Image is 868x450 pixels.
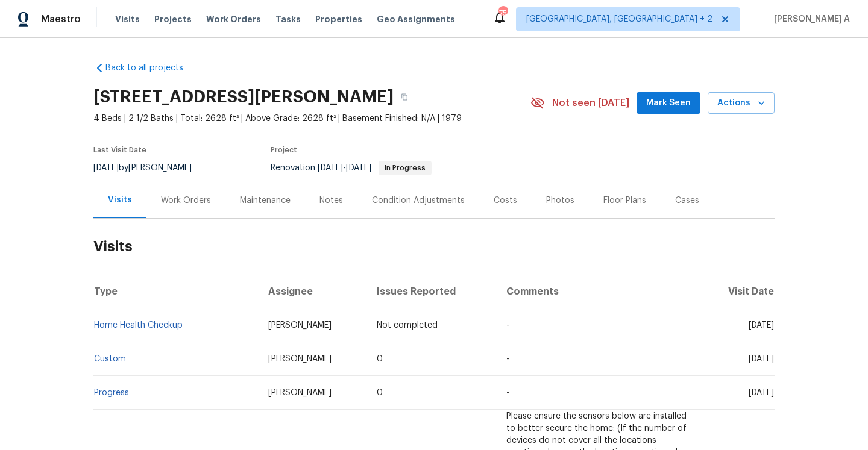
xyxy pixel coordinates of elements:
span: [DATE] [749,321,774,330]
span: Project [271,146,297,154]
div: Maintenance [240,195,291,207]
span: [DATE] [318,164,343,172]
span: 4 Beds | 2 1/2 Baths | Total: 2628 ft² | Above Grade: 2628 ft² | Basement Finished: N/A | 1979 [93,113,530,125]
div: 75 [498,7,507,19]
span: - [506,321,509,330]
a: Back to all projects [93,62,209,74]
th: Visit Date [701,275,775,308]
span: - [318,164,371,172]
div: Costs [494,195,517,207]
a: Custom [94,355,126,363]
div: Condition Adjustments [372,195,465,207]
span: - [506,355,509,363]
span: [PERSON_NAME] [268,389,332,397]
span: [GEOGRAPHIC_DATA], [GEOGRAPHIC_DATA] + 2 [526,13,712,25]
button: Actions [708,92,775,114]
button: Mark Seen [637,92,700,114]
span: [PERSON_NAME] [268,321,332,330]
div: Work Orders [161,195,211,207]
button: Copy Address [394,86,415,108]
span: Not seen [DATE] [552,97,629,109]
span: Last Visit Date [93,146,146,154]
h2: [STREET_ADDRESS][PERSON_NAME] [93,91,394,103]
span: - [506,389,509,397]
div: by [PERSON_NAME] [93,161,206,175]
th: Issues Reported [367,275,497,308]
span: [PERSON_NAME] A [769,13,850,25]
span: Maestro [41,13,81,25]
span: [DATE] [749,355,774,363]
span: 0 [377,389,383,397]
span: Visits [115,13,140,25]
div: Visits [108,194,132,206]
div: Cases [675,195,699,207]
span: [DATE] [93,164,119,172]
a: Home Health Checkup [94,321,183,330]
span: [DATE] [749,389,774,397]
span: Actions [717,96,765,111]
span: Renovation [271,164,432,172]
span: Properties [315,13,362,25]
span: Mark Seen [646,96,691,111]
div: Floor Plans [603,195,646,207]
div: Photos [546,195,574,207]
span: Projects [154,13,192,25]
a: Progress [94,389,129,397]
span: [DATE] [346,164,371,172]
span: [PERSON_NAME] [268,355,332,363]
h2: Visits [93,219,775,275]
th: Type [93,275,259,308]
th: Assignee [259,275,367,308]
span: 0 [377,355,383,363]
span: Not completed [377,321,438,330]
span: Tasks [275,15,301,23]
span: Geo Assignments [377,13,455,25]
th: Comments [497,275,701,308]
span: In Progress [380,164,430,172]
div: Notes [319,195,343,207]
span: Work Orders [206,13,261,25]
